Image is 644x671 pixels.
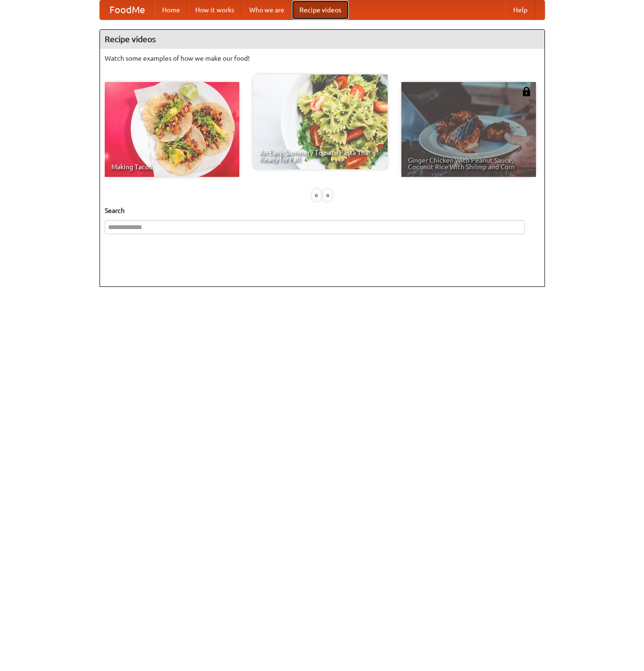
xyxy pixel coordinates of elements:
img: 483408.png [522,87,531,96]
h4: Recipe videos [100,30,544,49]
p: Watch some examples of how we make our food! [105,54,540,63]
a: FoodMe [100,0,154,19]
a: Recipe videos [292,0,349,19]
h5: Search [105,206,540,215]
a: Making Tacos [105,82,239,177]
span: Making Tacos [111,164,233,170]
a: How it works [188,0,242,19]
a: An Easy, Summery Tomato Pasta That's Ready for Fall [253,74,388,169]
div: » [323,189,332,201]
span: An Easy, Summery Tomato Pasta That's Ready for Fall [260,149,381,163]
a: Help [506,0,535,19]
a: Who we are [242,0,292,19]
a: Home [154,0,188,19]
div: « [312,189,321,201]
